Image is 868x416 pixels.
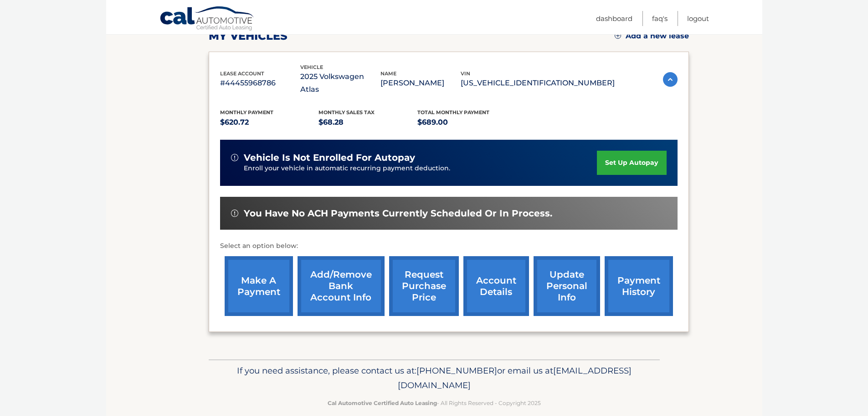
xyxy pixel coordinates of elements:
[534,256,600,316] a: update personal info
[231,154,238,161] img: alert-white.svg
[209,29,288,43] h2: my vehicles
[663,72,678,87] img: accordion-active.svg
[220,70,264,77] span: lease account
[159,6,255,32] a: Cal Automotive
[597,151,666,175] a: set up autopay
[398,365,632,390] span: [EMAIL_ADDRESS][DOMAIN_NAME]
[380,70,396,77] span: name
[463,256,529,316] a: account details
[244,163,597,174] p: Enroll your vehicle in automatic recurring payment deduction.
[215,363,654,393] p: If you need assistance, please contact us at: or email us at
[615,32,689,41] a: Add a new lease
[605,256,673,316] a: payment history
[220,241,678,252] p: Select an option below:
[417,109,489,116] span: Total Monthly Payment
[220,77,300,90] p: #44455968786
[652,11,668,26] a: FAQ's
[417,116,516,129] p: $689.00
[380,77,461,90] p: [PERSON_NAME]
[318,116,417,129] p: $68.28
[300,64,323,70] span: vehicle
[615,32,621,39] img: add.svg
[687,11,709,26] a: Logout
[225,256,293,316] a: make a payment
[318,109,375,116] span: Monthly sales Tax
[220,109,273,116] span: Monthly Payment
[461,77,615,90] p: [US_VEHICLE_IDENTIFICATION_NUMBER]
[244,208,552,219] span: You have no ACH payments currently scheduled or in process.
[389,256,459,316] a: request purchase price
[244,152,415,163] span: vehicle is not enrolled for autopay
[231,210,238,217] img: alert-white.svg
[596,11,632,26] a: Dashboard
[300,70,380,96] p: 2025 Volkswagen Atlas
[328,400,437,406] strong: Cal Automotive Certified Auto Leasing
[220,116,319,129] p: $620.72
[461,70,470,77] span: vin
[416,365,497,376] span: [PHONE_NUMBER]
[298,256,385,316] a: Add/Remove bank account info
[215,398,654,408] p: - All Rights Reserved - Copyright 2025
